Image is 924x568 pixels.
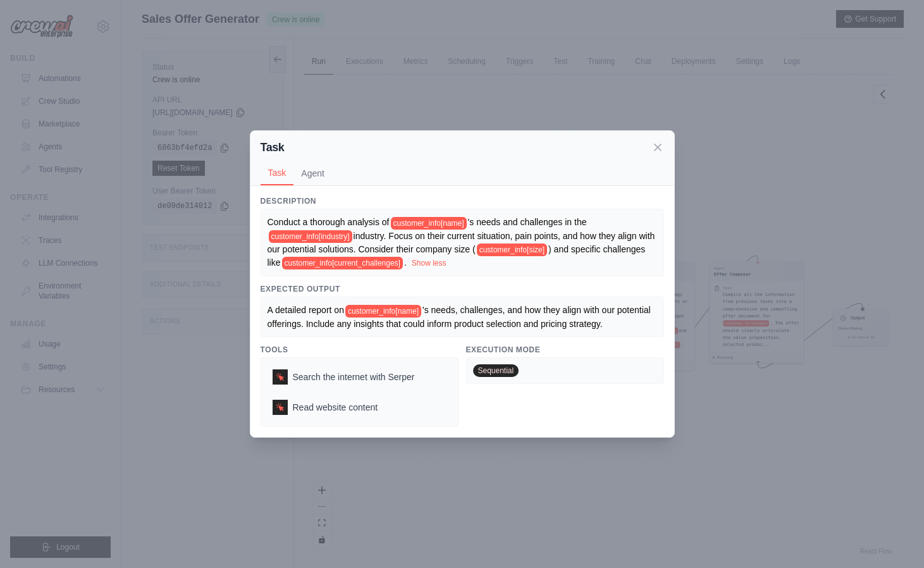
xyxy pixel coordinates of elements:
iframe: Chat Widget [861,507,924,568]
button: Agent [293,161,332,185]
span: Sequential [473,364,519,377]
span: customer_info[size] [477,244,547,256]
h3: Tools [261,345,459,355]
button: Show less [412,258,447,268]
h3: Description [261,196,664,206]
span: 's needs, challenges, and how they align with our potential offerings. Include any insights that ... [268,305,653,328]
span: customer_info[current_challenges] [282,257,403,269]
span: A detailed report on [268,305,344,315]
div: Widget de chat [861,507,924,568]
span: customer_info[name] [345,305,421,318]
span: . [404,257,407,268]
span: Read website content [293,401,378,414]
span: industry. Focus on their current situation, pain points, and how they align with our potential so... [268,231,658,254]
span: 's needs and challenges in the [468,217,587,227]
span: Conduct a thorough analysis of [268,217,390,227]
span: customer_info[industry] [269,230,352,243]
span: customer_info[name] [391,217,467,230]
span: Search the internet with Serper [293,371,415,383]
h3: Execution Mode [466,345,664,355]
h3: Expected Output [261,284,664,294]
